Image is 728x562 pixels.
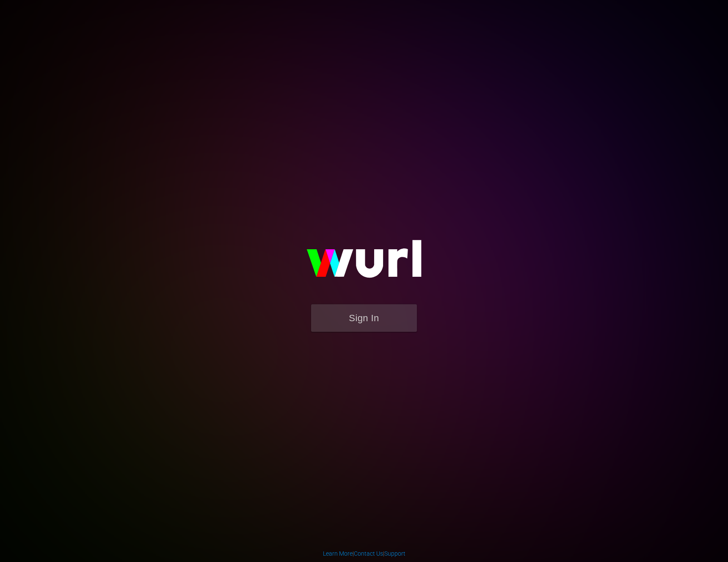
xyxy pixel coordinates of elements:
div: | | [323,549,405,558]
a: Learn More [323,550,353,557]
a: Contact Us [354,550,383,557]
button: Sign In [311,304,417,332]
a: Support [384,550,405,557]
img: wurl-logo-on-black-223613ac3d8ba8fe6dc639794a292ebdb59501304c7dfd60c99c58986ef67473.svg [279,222,449,304]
